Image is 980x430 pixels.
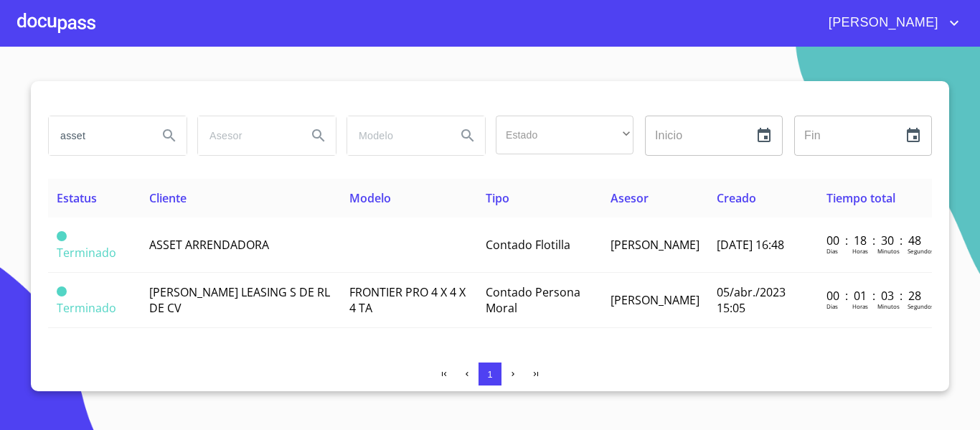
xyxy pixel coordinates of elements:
[611,292,699,308] span: [PERSON_NAME]
[826,190,895,206] span: Tiempo total
[818,11,946,34] span: [PERSON_NAME]
[496,116,633,154] div: ​
[826,247,838,255] p: Dias
[347,116,445,155] input: search
[611,237,699,253] span: [PERSON_NAME]
[57,231,67,241] span: Terminado
[57,190,97,206] span: Estatus
[57,300,116,316] span: Terminado
[818,11,963,34] button: account of current user
[908,302,934,310] p: Segundos
[826,288,923,304] p: 00 : 01 : 03 : 28
[852,247,868,255] p: Horas
[852,302,868,310] p: Horas
[717,237,784,253] span: [DATE] 16:48
[49,116,146,155] input: search
[152,118,187,153] button: Search
[349,190,391,206] span: Modelo
[877,247,900,255] p: Minutos
[486,190,509,206] span: Tipo
[877,302,900,310] p: Minutos
[486,284,580,316] span: Contado Persona Moral
[717,190,756,206] span: Creado
[149,237,269,253] span: ASSET ARRENDADORA
[717,284,786,316] span: 05/abr./2023 15:05
[826,233,923,248] p: 00 : 18 : 30 : 48
[486,237,570,253] span: Contado Flotilla
[57,286,67,296] span: Terminado
[826,302,838,310] p: Dias
[149,190,187,206] span: Cliente
[349,284,466,316] span: FRONTIER PRO 4 X 4 X 4 TA
[198,116,296,155] input: search
[611,190,649,206] span: Asesor
[149,284,330,316] span: [PERSON_NAME] LEASING S DE RL DE CV
[479,363,501,385] button: 1
[57,245,116,261] span: Terminado
[487,369,492,380] span: 1
[451,118,485,153] button: Search
[301,118,336,153] button: Search
[908,247,934,255] p: Segundos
